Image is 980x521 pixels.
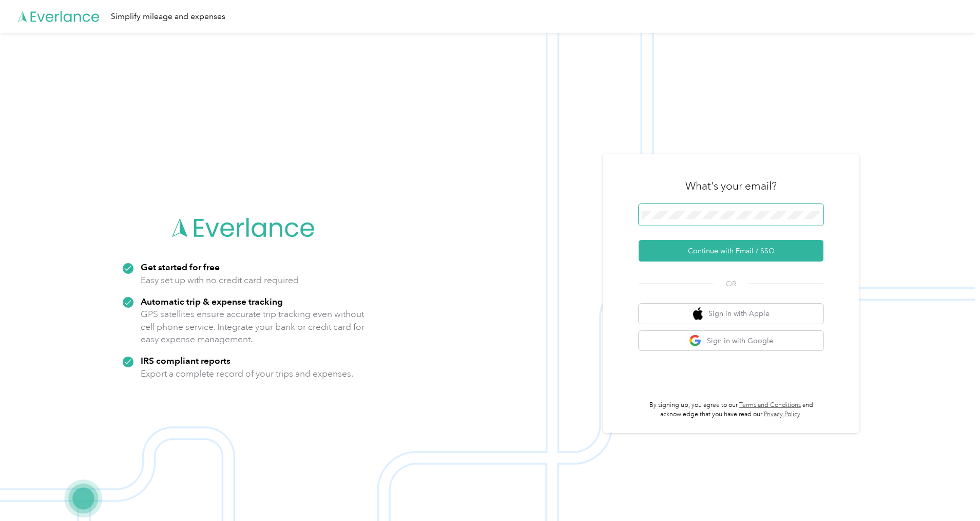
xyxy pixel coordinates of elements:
[111,10,225,23] div: Simplify mileage and expenses
[141,355,230,366] strong: IRS compliant reports
[639,240,823,262] button: Continue with Email / SSO
[141,308,365,346] p: GPS satellites ensure accurate trip tracking even without cell phone service. Integrate your bank...
[639,304,823,324] button: apple logoSign in with Apple
[141,367,353,380] p: Export a complete record of your trips and expenses.
[639,331,823,351] button: google logoSign in with Google
[739,401,801,409] a: Terms and Conditions
[689,334,702,347] img: google logo
[693,307,703,320] img: apple logo
[764,411,800,418] a: Privacy Policy
[685,179,777,193] h3: What's your email?
[713,278,749,289] span: OR
[141,274,299,287] p: Easy set up with no credit card required
[141,262,220,272] strong: Get started for free
[639,401,823,419] p: By signing up, you agree to our and acknowledge that you have read our .
[141,296,283,307] strong: Automatic trip & expense tracking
